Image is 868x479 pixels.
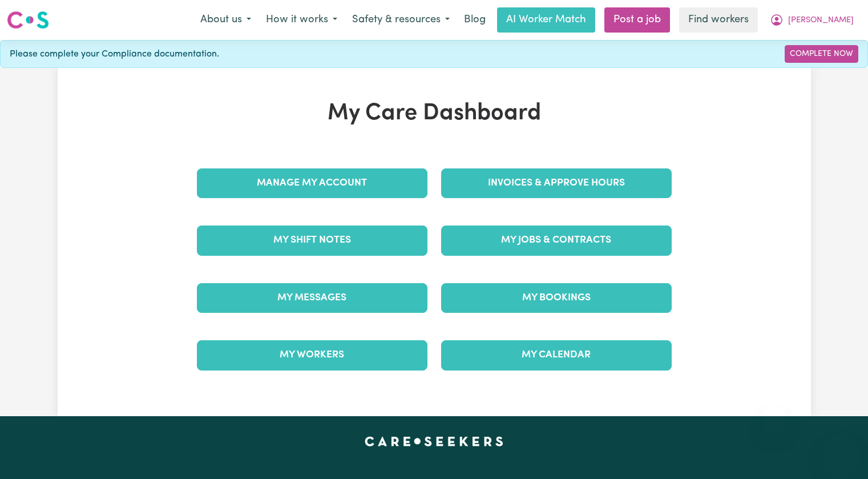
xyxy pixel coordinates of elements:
a: Post a job [604,7,670,33]
a: Careseekers logo [7,7,49,33]
h1: My Care Dashboard [190,100,679,127]
a: My Workers [197,340,427,370]
a: My Shift Notes [197,226,427,255]
a: Complete Now [785,45,858,63]
img: Careseekers logo [7,10,49,30]
a: My Bookings [441,283,672,313]
a: Blog [457,7,492,33]
a: Find workers [679,7,758,33]
a: AI Worker Match [497,7,595,33]
button: How it works [259,8,345,32]
a: Careseekers home page [365,437,503,446]
iframe: Button to launch messaging window [822,433,859,470]
span: [PERSON_NAME] [788,14,854,27]
a: My Jobs & Contracts [441,226,672,255]
span: Please complete your Compliance documentation. [10,47,219,61]
button: My Account [762,8,861,32]
a: Invoices & Approve Hours [441,168,672,198]
button: Safety & resources [345,8,457,32]
a: Manage My Account [197,168,427,198]
button: About us [193,8,259,32]
a: My Calendar [441,340,672,370]
a: My Messages [197,283,427,313]
iframe: Close message [763,406,786,429]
